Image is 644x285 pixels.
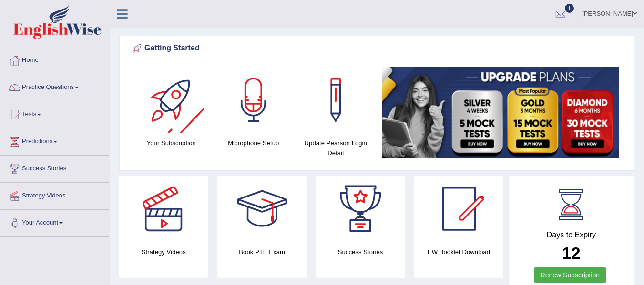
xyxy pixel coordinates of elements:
[217,247,306,257] h4: Book PTE Exam
[414,247,503,257] h4: EW Booklet Download
[217,138,290,148] h4: Microphone Setup
[519,231,624,239] h4: Days to Expiry
[119,247,208,257] h4: Strategy Videos
[0,156,109,179] a: Success Stories
[135,138,208,148] h4: Your Subscription
[0,47,109,71] a: Home
[534,267,606,283] a: Renew Subscription
[130,41,624,56] div: Getting Started
[0,101,109,125] a: Tests
[299,138,372,158] h4: Update Pearson Login Detail
[316,247,405,257] h4: Success Stories
[0,183,109,206] a: Strategy Videos
[0,74,109,98] a: Practice Questions
[0,210,109,234] a: Your Account
[0,128,109,152] a: Predictions
[565,4,574,13] span: 1
[562,244,581,262] b: 12
[382,67,619,158] img: small5.jpg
